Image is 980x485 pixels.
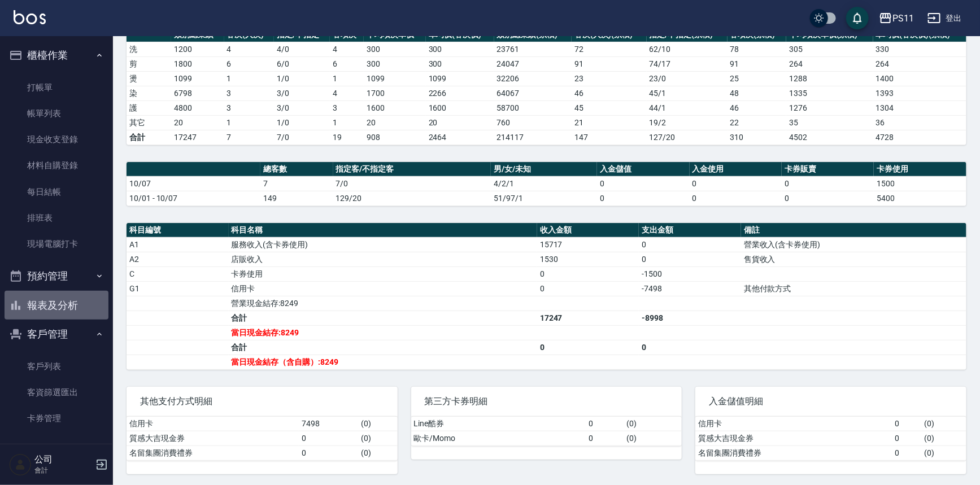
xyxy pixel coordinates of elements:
td: 4 [330,42,364,56]
td: 0 [892,431,921,445]
td: G1 [127,281,229,296]
td: 6798 [171,86,224,101]
td: 1 [330,71,364,86]
td: 1 [224,71,274,86]
td: 310 [728,130,787,145]
td: 908 [364,130,425,145]
td: A1 [127,237,229,252]
td: 10/01 - 10/07 [127,191,260,206]
th: 支出金額 [639,223,741,238]
td: 305 [786,42,873,56]
td: 300 [364,56,425,71]
td: 0 [537,281,639,296]
td: 0 [782,191,874,206]
td: 15717 [537,237,639,252]
td: 營業現金結存:8249 [229,296,537,311]
td: 名留集團消費禮券 [695,445,892,460]
th: 備註 [741,223,966,238]
td: 合計 [127,130,171,145]
td: 36 [873,115,966,130]
td: 5400 [874,191,966,206]
td: 1530 [537,252,639,266]
td: 264 [786,56,873,71]
td: 1335 [786,86,873,101]
td: 17247 [537,311,639,325]
td: 149 [260,191,333,206]
td: 0 [782,176,874,191]
td: 0 [892,445,921,460]
td: C [127,266,229,281]
th: 科目名稱 [229,223,537,238]
td: 1700 [364,86,425,101]
td: 1600 [364,101,425,115]
td: ( 0 ) [624,431,682,445]
td: 1276 [786,101,873,115]
td: -8998 [639,311,741,325]
td: 0 [299,445,358,460]
td: 91 [728,56,787,71]
td: 護 [127,101,171,115]
table: a dense table [127,162,966,206]
th: 總客數 [260,162,333,177]
table: a dense table [411,417,682,446]
td: 剪 [127,56,171,71]
td: 1200 [171,42,224,56]
td: 0 [537,266,639,281]
td: 1 [330,115,364,130]
td: 1288 [786,71,873,86]
td: 卡券使用 [229,266,537,281]
td: 1304 [873,101,966,115]
td: 32206 [494,71,572,86]
button: save [846,7,869,29]
td: 45 [572,101,647,115]
td: Line酷券 [411,417,586,431]
td: 2464 [426,130,494,145]
td: 300 [426,56,494,71]
td: 1800 [171,56,224,71]
span: 其他支付方式明細 [140,396,384,407]
td: 127/20 [647,130,728,145]
td: 0 [537,340,639,355]
td: 300 [364,42,425,56]
td: 7 [224,130,274,145]
table: a dense table [127,417,398,461]
td: 1099 [364,71,425,86]
td: 1 / 0 [274,71,330,86]
p: 會計 [34,465,92,475]
td: 1400 [873,71,966,86]
th: 收入金額 [537,223,639,238]
td: ( 0 ) [921,445,966,460]
td: ( 0 ) [358,445,398,460]
td: 歐卡/Momo [411,431,586,445]
a: 材料自購登錄 [5,152,108,178]
td: 4502 [786,130,873,145]
td: 300 [426,42,494,56]
td: ( 0 ) [358,431,398,445]
td: 46 [728,101,787,115]
th: 卡券使用 [874,162,966,177]
button: 報表及分析 [5,291,108,320]
td: ( 0 ) [921,417,966,431]
button: PS11 [874,7,918,30]
td: ( 0 ) [921,431,966,445]
td: 信用卡 [229,281,537,296]
td: 信用卡 [127,417,299,431]
td: 合計 [229,340,537,355]
span: 入金儲值明細 [709,396,953,407]
a: 帳單列表 [5,101,108,126]
button: 登出 [923,8,966,29]
td: 洗 [127,42,171,56]
td: 0 [892,417,921,431]
td: 23 / 0 [647,71,728,86]
td: 1 [224,115,274,130]
td: 91 [572,56,647,71]
td: 4 / 0 [274,42,330,56]
td: 6 / 0 [274,56,330,71]
td: 7/0 [274,130,330,145]
a: 現場電腦打卡 [5,231,108,257]
td: 0 [597,176,689,191]
td: 0 [586,431,624,445]
td: 45 / 1 [647,86,728,101]
td: 51/97/1 [491,191,597,206]
button: 預約管理 [5,261,108,291]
